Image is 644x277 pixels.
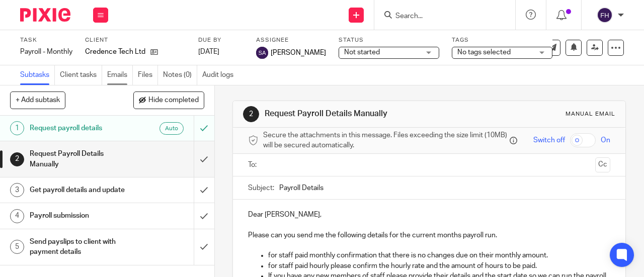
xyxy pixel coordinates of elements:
[268,250,610,260] p: for staff paid monthly confirmation that there is no changes due on their monthly amount.
[85,36,186,44] label: Client
[533,135,565,145] span: Switch off
[394,12,485,21] input: Search
[10,91,65,109] button: + Add subtask
[248,210,610,220] p: Dear [PERSON_NAME],
[248,230,610,240] p: Please can you send me the following details for the current months payroll run.
[243,106,259,122] div: 2
[265,109,451,119] h1: Request Payroll Details Manually
[10,121,24,135] div: 1
[30,208,132,223] h1: Payroll submission
[339,36,439,44] label: Status
[344,49,380,56] span: Not started
[10,209,24,223] div: 4
[452,36,552,44] label: Tags
[595,157,610,172] button: Cc
[198,36,244,44] label: Due by
[256,36,326,44] label: Assignee
[148,97,199,105] span: Hide completed
[601,135,610,145] span: On
[30,121,132,136] h1: Request payroll details
[30,182,132,198] h1: Get payroll details and update
[248,183,274,193] label: Subject:
[597,7,613,23] img: svg%3E
[20,47,72,57] div: Payroll - Monthly
[263,130,507,151] span: Secure the attachments in this message. Files exceeding the size limit (10MB) will be secured aut...
[202,65,238,85] a: Audit logs
[133,91,204,109] button: Hide completed
[566,110,615,118] div: Manual email
[20,36,72,44] label: Task
[159,122,184,135] div: Auto
[256,47,268,59] img: svg%3E
[271,48,326,58] span: [PERSON_NAME]
[30,234,132,260] h1: Send payslips to client with payment details
[30,146,132,172] h1: Request Payroll Details Manually
[60,65,102,85] a: Client tasks
[248,160,259,170] label: To:
[198,48,219,55] span: [DATE]
[163,65,197,85] a: Notes (0)
[107,65,133,85] a: Emails
[20,65,55,85] a: Subtasks
[138,65,158,85] a: Files
[268,261,610,271] p: for staff paid hourly please confirm the hourly rate and the amount of hours to be paid.
[10,152,24,166] div: 2
[10,240,24,254] div: 5
[10,183,24,197] div: 3
[457,49,511,56] span: No tags selected
[20,8,70,22] img: Pixie
[85,47,145,57] p: Credence Tech Ltd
